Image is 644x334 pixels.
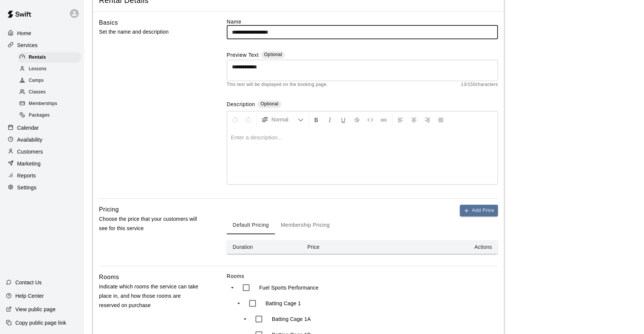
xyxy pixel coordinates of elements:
span: Rentals [29,54,46,61]
span: Memberships [29,100,57,108]
button: Add Price [460,205,498,216]
a: Classes [18,87,84,98]
a: Camps [18,75,84,87]
button: Format Strikethrough [350,113,363,126]
label: Preview Text [227,51,259,60]
span: Classes [29,89,46,96]
p: View public page [15,306,56,313]
a: Lessons [18,63,84,75]
label: Description [227,100,255,109]
a: Services [6,40,78,51]
p: Indicate which rooms the service can take place in, and how those rooms are reserved on purchase [99,282,203,310]
p: Choose the price that your customers will see for this service [99,214,203,233]
th: Duration [227,240,301,254]
div: Packages [18,110,81,121]
div: Camps [18,75,81,86]
h6: Basics [99,18,118,28]
a: Packages [18,110,84,121]
a: Customers [6,146,78,157]
button: Insert Code [364,113,377,126]
p: Fuel Sports Performance [259,284,319,291]
p: Services [17,41,38,49]
button: Membership Pricing [275,216,336,234]
p: Home [17,30,31,37]
p: Batting Cage 1A [272,315,311,323]
p: Help Center [15,292,44,300]
button: Default Pricing [227,216,275,234]
div: Memberships [18,99,81,109]
button: Redo [242,113,255,126]
span: Lessons [29,65,47,73]
p: Contact Us [15,279,42,286]
th: Price [301,240,376,254]
button: Center Align [408,113,420,126]
h6: Rooms [99,272,119,282]
a: Availability [6,134,78,145]
span: Normal [272,116,298,123]
button: Justify Align [434,113,447,126]
a: Memberships [18,98,84,110]
p: Customers [17,148,43,155]
div: Lessons [18,64,81,74]
a: Home [6,28,78,39]
span: Packages [29,112,50,119]
label: Rooms [227,272,498,280]
a: Rentals [18,52,84,63]
th: Actions [376,240,498,254]
button: Right Align [421,113,434,126]
span: This text will be displayed on the booking page. [227,81,328,89]
span: Optional [264,52,282,57]
span: Camps [29,77,44,84]
p: Calendar [17,124,39,132]
div: Classes [18,87,81,98]
button: Format Underline [337,113,350,126]
a: Reports [6,170,78,181]
label: Name [227,18,498,25]
button: Left Align [394,113,407,126]
button: Format Bold [310,113,323,126]
h6: Pricing [99,205,119,214]
button: Formatting Options [258,113,307,126]
span: 13 / 150 characters [461,81,498,89]
p: Set the name and description [99,27,203,37]
p: Batting Cage 1 [266,300,301,307]
a: Calendar [6,122,78,133]
div: Rentals [18,52,81,63]
button: Insert Link [377,113,390,126]
p: Copy public page link [15,319,66,327]
a: Marketing [6,158,78,169]
span: Optional [260,101,278,106]
a: Settings [6,182,78,193]
p: Marketing [17,160,41,167]
button: Undo [229,113,241,126]
button: Format Italics [323,113,336,126]
p: Reports [17,172,36,179]
p: Settings [17,184,37,191]
p: Availability [17,136,43,143]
